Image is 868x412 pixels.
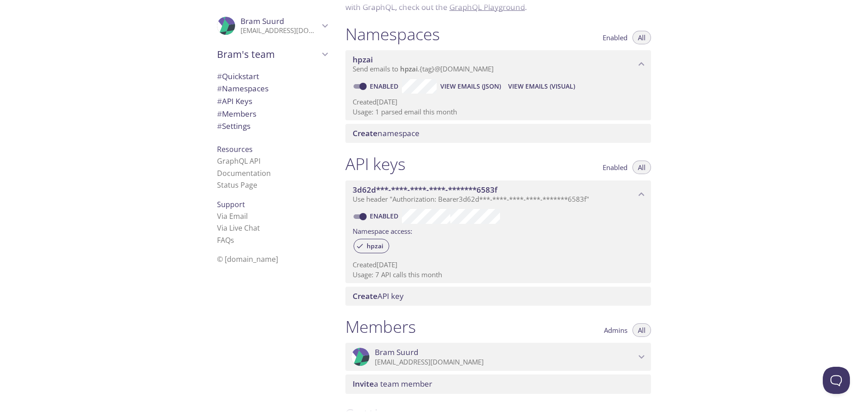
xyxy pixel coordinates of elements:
button: All [632,323,651,337]
a: Via Email [217,211,248,221]
span: # [217,71,222,81]
p: Usage: 1 parsed email this month [353,107,644,117]
div: Invite a team member [345,374,651,393]
span: Members [217,109,256,119]
span: Namespaces [217,83,269,94]
h1: API keys [345,154,406,174]
div: Create namespace [345,124,651,143]
a: Via Live Chat [217,223,260,233]
span: # [217,121,222,131]
button: View Emails (Visual) [505,79,579,94]
a: Status Page [217,180,257,190]
button: Enabled [597,31,633,44]
span: hpzai [400,64,418,73]
span: Resources [217,144,253,154]
span: Bram Suurd [375,347,418,357]
div: hpzai [354,239,389,253]
span: View Emails (JSON) [440,81,501,92]
div: Bram's team [210,43,335,66]
p: [EMAIL_ADDRESS][DOMAIN_NAME] [375,358,636,367]
span: Settings [217,121,250,131]
span: Create [353,291,377,301]
div: Namespaces [210,82,335,95]
span: s [231,235,234,245]
div: Bram Suurd [210,11,335,41]
div: Members [210,108,335,120]
span: Quickstart [217,71,259,81]
span: API Keys [217,96,252,106]
iframe: Help Scout Beacon - Open [823,367,850,394]
a: Documentation [217,168,271,178]
div: Team Settings [210,120,335,133]
p: [EMAIL_ADDRESS][DOMAIN_NAME] [241,26,319,35]
span: © [DOMAIN_NAME] [217,254,278,264]
div: Create API Key [345,287,651,306]
div: hpzai namespace [345,50,651,78]
div: Bram Suurd [345,343,651,371]
label: Namespace access: [353,224,412,237]
p: Created [DATE] [353,260,644,270]
span: Bram Suurd [241,16,284,26]
span: a team member [353,379,432,389]
span: Send emails to . {tag} @[DOMAIN_NAME] [353,64,494,73]
span: # [217,109,222,119]
h1: Namespaces [345,24,440,44]
span: Invite [353,379,374,389]
span: View Emails (Visual) [508,81,575,92]
span: hpzai [361,242,389,250]
button: All [632,161,651,174]
div: Quickstart [210,70,335,83]
span: hpzai [353,54,373,65]
span: namespace [353,128,420,138]
button: View Emails (JSON) [437,79,505,94]
a: Enabled [368,212,402,220]
a: FAQ [217,235,234,245]
a: Enabled [368,82,402,90]
span: Support [217,199,245,209]
span: Create [353,128,377,138]
h1: Members [345,317,416,337]
div: API Keys [210,95,335,108]
span: API key [353,291,404,301]
span: # [217,83,222,94]
button: Admins [599,323,633,337]
p: Created [DATE] [353,97,644,107]
a: GraphQL API [217,156,260,166]
p: Usage: 7 API calls this month [353,270,644,279]
span: # [217,96,222,106]
span: Bram's team [217,48,319,61]
button: All [632,31,651,44]
button: Enabled [597,161,633,174]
